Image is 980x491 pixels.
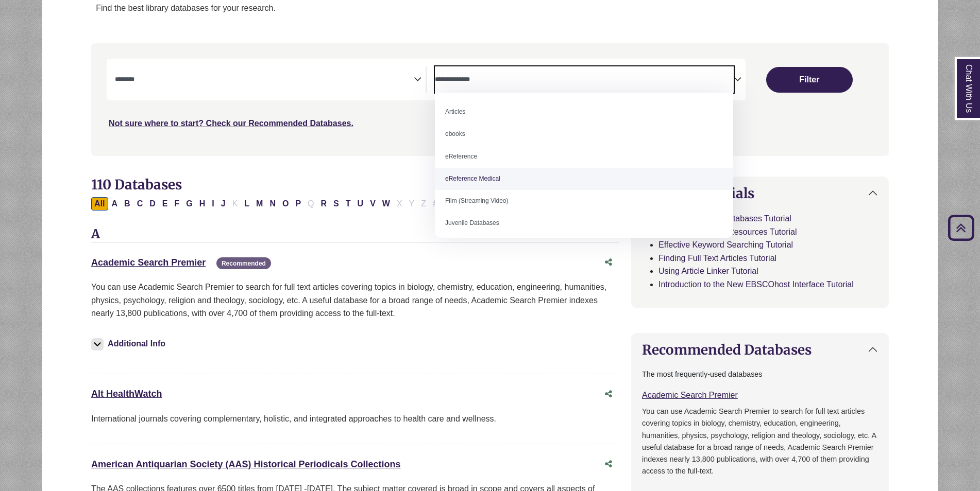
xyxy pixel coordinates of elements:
[642,406,878,477] p: You can use Academic Search Premier to search for full text articles covering topics in biology, ...
[658,267,758,275] a: Using Article Linker Tutorial
[330,197,342,211] button: Filter Results S
[146,197,159,211] button: Filter Results D
[632,177,888,209] button: Helpful Tutorials
[91,337,168,351] button: Additional Info
[91,389,162,399] a: Alt HealthWatch
[121,197,133,211] button: Filter Results B
[642,369,878,380] p: The most frequently-used databases
[183,197,195,211] button: Filter Results G
[91,176,182,193] span: 110 Databases
[216,257,271,269] span: Recommended
[658,280,854,289] a: Introduction to the New EBSCOhost Interface Tutorial
[435,190,733,212] li: Film (Streaming Video)
[598,384,619,404] button: Share this database
[209,197,217,211] button: Filter Results I
[367,197,379,211] button: Filter Results V
[435,212,733,234] li: Juvenile Databases
[766,67,853,93] button: Submit for Search Results
[343,197,354,211] button: Filter Results T
[109,119,353,128] a: Not sure where to start? Check our Recommended Databases.
[658,254,776,262] a: Finding Full Text Articles Tutorial
[91,280,619,320] p: You can use Academic Search Premier to search for full text articles covering topics in biology, ...
[171,197,182,211] button: Filter Results F
[379,197,393,211] button: Filter Results W
[91,197,108,211] button: All
[632,334,888,366] button: Recommended Databases
[435,123,733,145] li: ebooks
[196,197,209,211] button: Filter Results H
[134,197,146,211] button: Filter Results C
[109,197,121,211] button: Filter Results A
[658,240,793,249] a: Effective Keyword Searching Tutorial
[91,412,619,426] p: International journals covering complementary, holistic, and integrated approaches to health care...
[318,197,330,211] button: Filter Results R
[292,197,304,211] button: Filter Results P
[91,227,619,242] h3: A
[253,197,266,211] button: Filter Results M
[96,2,938,15] p: Find the best library databases for your research.
[91,199,442,207] div: Alpha-list to filter by first letter of database name
[435,76,734,84] textarea: Search
[435,101,733,123] li: Articles
[279,197,292,211] button: Filter Results O
[266,197,279,211] button: Filter Results N
[91,459,401,469] a: American Antiquarian Society (AAS) Historical Periodicals Collections
[218,197,229,211] button: Filter Results J
[159,197,171,211] button: Filter Results E
[91,43,889,155] nav: Search filters
[642,391,738,399] a: Academic Search Premier
[598,454,619,474] button: Share this database
[944,221,977,235] a: Back to Top
[435,168,733,190] li: eReference Medical
[598,253,619,272] button: Share this database
[91,257,206,268] a: Academic Search Premier
[354,197,367,211] button: Filter Results U
[435,146,733,168] li: eReference
[115,76,414,84] textarea: Search
[241,197,252,211] button: Filter Results L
